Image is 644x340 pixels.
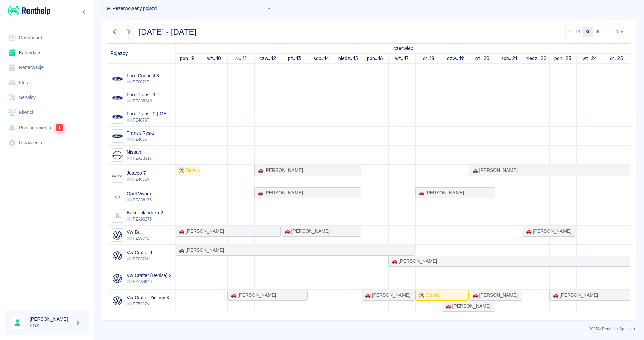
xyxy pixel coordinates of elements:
[127,169,149,176] h6: Jeacoo 7
[127,301,169,307] p: FZ5397V
[112,210,123,222] img: Image
[565,27,573,37] button: 7 dni
[523,228,571,235] div: 🚗 [PERSON_NAME]
[205,54,223,63] a: 10 czerwca 2025
[56,124,63,131] span: 1
[228,292,276,299] div: 🚗 [PERSON_NAME]
[234,54,248,63] a: 11 czerwca 2025
[5,105,89,120] a: Klienci
[127,197,152,203] p: FZA88175
[178,54,196,63] a: 9 czerwca 2025
[470,292,518,299] div: 🚗 [PERSON_NAME]
[389,258,437,265] div: 🚗 [PERSON_NAME]
[470,167,518,174] div: 🚗 [PERSON_NAME]
[112,250,123,261] img: Image
[112,295,123,306] img: Image
[127,209,163,216] h6: Boxer plandeka 2
[127,72,159,79] h6: Ford Connect 3
[258,54,278,63] a: 12 czerwca 2025
[127,98,156,104] p: FZA88240
[609,26,630,38] button: Dziś
[176,247,224,254] div: 🚗 [PERSON_NAME]
[127,155,152,161] p: FZA73317
[127,256,153,262] p: FZ0372U
[79,8,89,16] button: Zwiń nawigację
[5,60,89,75] a: Rezerwacje
[112,73,123,84] img: Image
[416,292,439,299] div: 🛠️ Serwis
[112,171,123,182] img: Image
[5,75,89,90] a: Flota
[8,5,50,16] img: Renthelp logo
[573,27,583,37] button: 14 dni
[421,54,436,63] a: 18 czerwca 2025
[443,303,491,310] div: 🚗 [PERSON_NAME]
[337,54,360,63] a: 15 czerwca 2025
[5,90,89,105] a: Serwisy
[581,54,599,63] a: 24 czerwca 2025
[282,228,330,235] div: 🚗 [PERSON_NAME]
[608,54,625,63] a: 25 czerwca 2025
[286,54,303,63] a: 13 czerwca 2025
[255,189,303,196] div: 🚗 [PERSON_NAME]
[392,44,415,53] a: 1 czerwca 2025
[112,111,123,123] img: Image
[362,292,410,299] div: 🚗 [PERSON_NAME]
[365,54,385,63] a: 16 czerwca 2025
[127,176,149,182] p: FZ4831V
[112,92,123,103] img: Image
[127,117,172,123] p: FZ4878T
[104,4,263,12] input: Wyszukaj i wybierz pojazdy...
[255,167,303,174] div: 🚗 [PERSON_NAME]
[5,30,89,45] a: Dashboard
[111,51,128,56] span: Pojazdy
[127,130,154,136] h6: Transit Rysia
[500,54,519,63] a: 21 czerwca 2025
[5,120,89,135] a: Powiadomienia1
[5,5,50,16] a: Renthelp logo
[176,167,200,174] div: 🛠️ Serwis
[5,45,89,60] a: Kalendarz
[127,235,149,241] p: FZ5984S
[312,54,331,63] a: 14 czerwca 2025
[127,91,156,98] h6: Ford Transit 1
[112,191,123,202] img: Image
[112,150,123,161] img: Image
[127,136,154,142] p: FZ4856T
[127,249,153,256] h6: Vw Crafter 1
[393,54,411,63] a: 17 czerwca 2025
[550,292,598,299] div: 🚗 [PERSON_NAME]
[112,273,123,284] img: Image
[102,326,636,332] p: 2025 © Renthelp Sp. z o.o.
[127,279,172,285] p: FZA84940
[127,110,172,117] h6: Ford Transit 2 (Niemcy)
[139,27,197,37] h3: [DATE] - [DATE]
[127,272,172,279] h6: Vw Crafter (Denisa) 2
[593,27,603,37] button: 60 dni
[5,135,89,150] a: Ustawienia
[176,228,224,235] div: 🚗 [PERSON_NAME]
[265,4,274,13] button: Otwórz
[112,131,123,142] img: Image
[30,315,72,322] h6: [PERSON_NAME]
[127,149,152,155] h6: Nissan
[127,229,149,235] h6: Vw Buli
[127,216,163,222] p: FZA90275
[524,54,548,63] a: 22 czerwca 2025
[127,294,169,301] h6: Vw Crafter Zielony 3
[112,230,123,241] img: Image
[474,54,491,63] a: 20 czerwca 2025
[553,54,573,63] a: 23 czerwca 2025
[416,189,464,196] div: 🚗 [PERSON_NAME]
[127,190,152,197] h6: Opel Vivaro
[30,322,72,329] p: KDS
[583,27,593,37] button: 30 dni
[445,54,466,63] a: 19 czerwca 2025
[127,79,159,85] p: FZ0071T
